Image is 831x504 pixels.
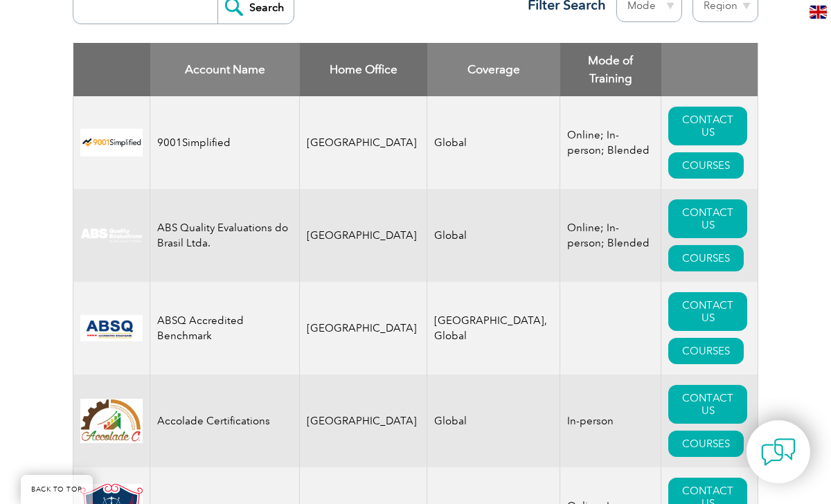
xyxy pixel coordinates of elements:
[560,375,661,467] td: In-person
[427,43,560,96] th: Coverage: activate to sort column ascending
[150,282,300,375] td: ABSQ Accredited Benchmark
[560,43,661,96] th: Mode of Training: activate to sort column ascending
[300,375,427,467] td: [GEOGRAPHIC_DATA]
[300,43,427,96] th: Home Office: activate to sort column ascending
[427,96,560,189] td: Global
[668,338,744,364] a: COURSES
[80,399,143,442] img: 1a94dd1a-69dd-eb11-bacb-002248159486-logo.jpg
[150,189,300,282] td: ABS Quality Evaluations do Brasil Ltda.
[560,189,661,282] td: Online; In-person; Blended
[300,189,427,282] td: [GEOGRAPHIC_DATA]
[668,107,747,145] a: CONTACT US
[560,96,661,189] td: Online; In-person; Blended
[300,282,427,375] td: [GEOGRAPHIC_DATA]
[668,245,744,271] a: COURSES
[427,189,560,282] td: Global
[668,199,747,238] a: CONTACT US
[661,43,758,96] th: : activate to sort column ascending
[300,96,427,189] td: [GEOGRAPHIC_DATA]
[668,152,744,179] a: COURSES
[150,375,300,467] td: Accolade Certifications
[150,43,300,96] th: Account Name: activate to sort column descending
[668,431,744,457] a: COURSES
[150,96,300,189] td: 9001Simplified
[21,475,93,504] a: BACK TO TOP
[80,315,143,341] img: cc24547b-a6e0-e911-a812-000d3a795b83-logo.png
[761,435,796,469] img: contact-chat.png
[80,228,143,243] img: c92924ac-d9bc-ea11-a814-000d3a79823d-logo.jpg
[668,292,747,331] a: CONTACT US
[80,129,143,157] img: 37c9c059-616f-eb11-a812-002248153038-logo.png
[668,385,747,424] a: CONTACT US
[427,282,560,375] td: [GEOGRAPHIC_DATA], Global
[427,375,560,467] td: Global
[810,6,827,19] img: en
